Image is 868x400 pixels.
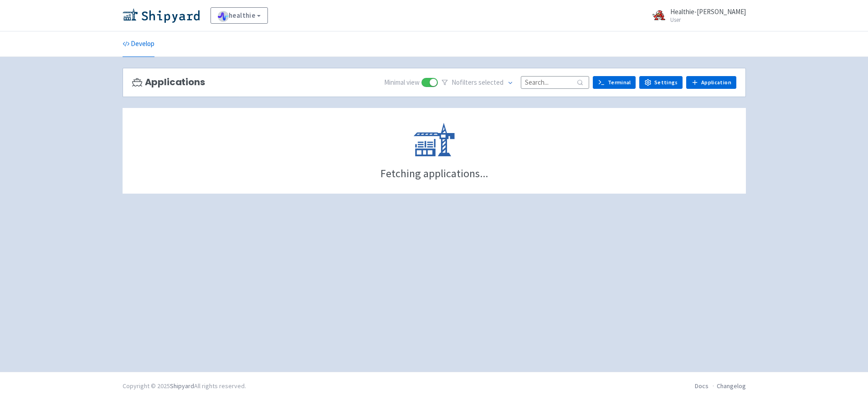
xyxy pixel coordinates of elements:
[123,381,246,391] div: Copyright © 2025 All rights reserved.
[170,382,194,390] a: Shipyard
[478,78,503,87] span: selected
[384,77,420,88] span: Minimal view
[123,8,200,23] img: Shipyard logo
[452,77,503,88] span: No filter s
[132,77,205,87] h3: Applications
[695,382,709,390] a: Docs
[639,76,683,89] a: Settings
[670,7,746,16] span: Healthie-[PERSON_NAME]
[686,76,736,89] a: Application
[521,76,589,88] input: Search...
[717,382,746,390] a: Changelog
[593,76,636,89] a: Terminal
[380,168,488,179] div: Fetching applications...
[670,17,746,23] small: User
[211,7,268,24] a: healthie
[123,31,154,57] a: Develop
[647,8,746,23] a: Healthie-[PERSON_NAME] User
